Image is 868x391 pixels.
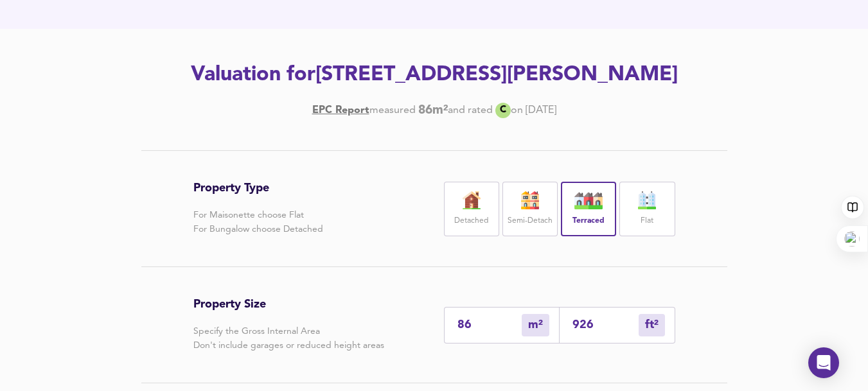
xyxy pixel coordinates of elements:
label: Semi-Detach [508,213,553,229]
label: Flat [641,213,653,229]
div: m² [522,314,549,336]
h3: Property Type [193,181,323,195]
div: Open Intercom Messenger [808,347,839,378]
div: Terraced [561,182,616,236]
div: C [495,103,511,118]
img: house-icon [572,191,605,209]
img: house-icon [456,191,488,209]
a: EPC Report [312,103,369,117]
p: For Maisonette choose Flat For Bungalow choose Detached [193,208,323,236]
div: m² [639,314,665,336]
p: Specify the Gross Internal Area Don't include garages or reduced height areas [193,324,384,352]
div: on [511,103,523,117]
img: house-icon [514,191,546,209]
input: Enter sqm [457,318,522,332]
b: 86 m² [418,103,448,117]
div: Flat [619,182,675,236]
img: flat-icon [631,191,663,209]
div: [DATE] [312,103,556,118]
div: Semi-Detach [502,182,558,236]
input: Sqft [572,318,639,332]
div: and rated [448,103,493,117]
h3: Property Size [193,297,384,311]
h2: Valuation for [STREET_ADDRESS][PERSON_NAME] [71,61,798,89]
label: Terraced [572,213,605,229]
div: Detached [444,182,499,236]
div: measured [369,103,416,117]
label: Detached [454,213,488,229]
